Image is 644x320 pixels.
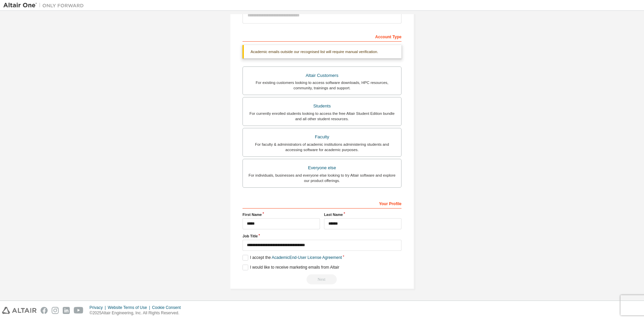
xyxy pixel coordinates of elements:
[247,80,397,91] div: For existing customers looking to access software downloads, HPC resources, community, trainings ...
[247,163,397,173] div: Everyone else
[52,307,59,314] img: instagram.svg
[243,233,401,239] label: Job Title
[247,101,397,111] div: Students
[247,111,397,122] div: For currently enrolled students looking to access the free Altair Student Edition bundle and all ...
[247,132,397,142] div: Faculty
[3,2,87,9] img: Altair One
[152,305,184,310] div: Cookie Consent
[90,305,108,310] div: Privacy
[247,173,397,183] div: For individuals, businesses and everyone else looking to try Altair software and explore our prod...
[243,31,401,42] div: Account Type
[243,212,320,217] label: First Name
[272,255,342,260] a: Academic End-User License Agreement
[2,307,37,314] img: altair_logo.svg
[108,305,152,310] div: Website Terms of Use
[63,307,70,314] img: linkedin.svg
[243,45,401,58] div: Academic emails outside our recognised list will require manual verification.
[247,142,397,152] div: For faculty & administrators of academic institutions administering students and accessing softwa...
[324,212,401,217] label: Last Name
[41,307,48,314] img: facebook.svg
[247,71,397,80] div: Altair Customers
[243,265,339,270] label: I would like to receive marketing emails from Altair
[243,198,401,209] div: Your Profile
[243,255,342,261] label: I accept the
[90,310,185,316] p: © 2025 Altair Engineering, Inc. All Rights Reserved.
[74,307,84,314] img: youtube.svg
[243,274,401,284] div: Provide a valid email to continue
